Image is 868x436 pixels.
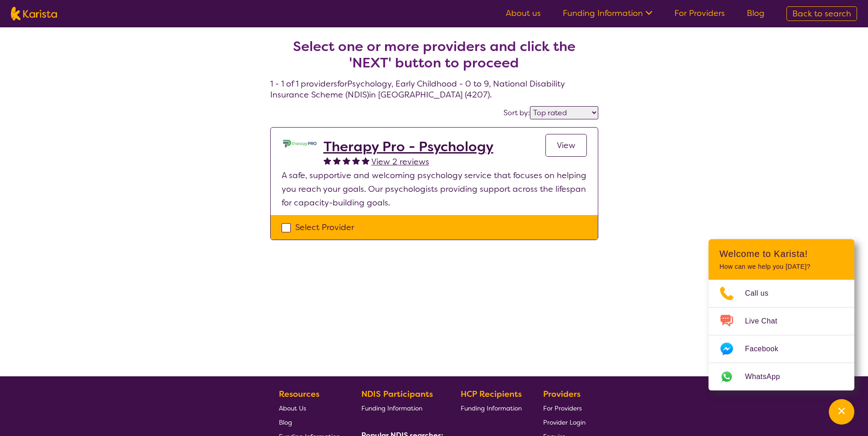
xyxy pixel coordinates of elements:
[543,415,586,429] a: Provider Login
[745,370,791,384] span: WhatsApp
[745,314,788,328] span: Live Chat
[371,155,429,169] a: View 2 reviews
[709,280,854,390] ul: Choose channel
[461,401,522,415] a: Funding Information
[279,415,340,429] a: Blog
[506,8,541,19] a: About us
[709,239,854,390] div: Channel Menu
[709,363,854,390] a: Web link opens in a new tab.
[747,8,765,19] a: Blog
[745,342,789,356] span: Facebook
[279,418,292,426] span: Blog
[719,248,843,259] h2: Welcome to Karista!
[282,138,318,149] img: dzo1joyl8vpkomu9m2qk.jpg
[557,140,575,151] span: View
[324,138,493,155] a: Therapy Pro - Psychology
[281,38,587,71] h2: Select one or more providers and click the 'NEXT' button to proceed
[543,401,586,415] a: For Providers
[674,8,725,19] a: For Providers
[279,401,340,415] a: About Us
[11,7,57,21] img: Karista logo
[745,287,780,300] span: Call us
[543,418,586,426] span: Provider Login
[503,108,530,118] label: Sort by:
[352,157,360,164] img: fullstar
[362,157,370,164] img: fullstar
[282,169,587,210] p: A safe, supportive and welcoming psychology service that focuses on helping you reach your goals....
[371,156,429,167] span: View 2 reviews
[333,157,341,164] img: fullstar
[361,401,440,415] a: Funding Information
[829,399,854,425] button: Channel Menu
[361,389,433,400] b: NDIS Participants
[786,6,857,21] a: Back to search
[279,404,306,412] span: About Us
[279,389,319,400] b: Resources
[792,8,851,19] span: Back to search
[461,404,522,412] span: Funding Information
[461,389,522,400] b: HCP Recipients
[719,263,843,271] p: How can we help you [DATE]?
[324,157,331,164] img: fullstar
[543,404,582,412] span: For Providers
[545,134,587,157] a: View
[343,157,350,164] img: fullstar
[361,404,422,412] span: Funding Information
[543,389,580,400] b: Providers
[270,16,598,100] h4: 1 - 1 of 1 providers for Psychology , Early Childhood - 0 to 9 , National Disability Insurance Sc...
[563,8,652,19] a: Funding Information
